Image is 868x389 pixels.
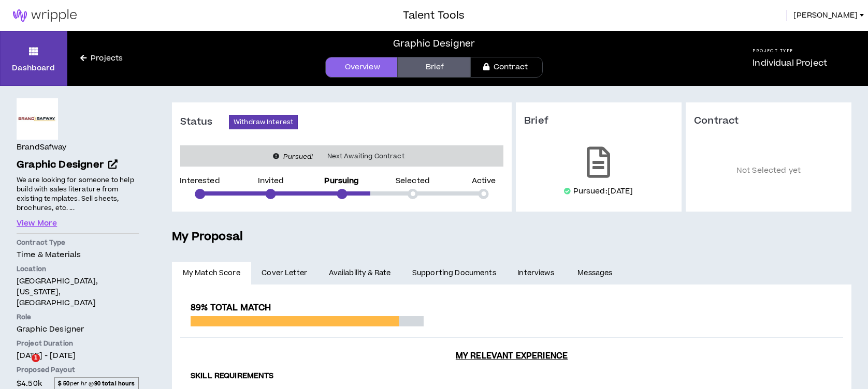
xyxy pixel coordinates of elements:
h5: Project Type [753,48,827,54]
p: Role [17,312,139,322]
p: Interested [180,177,220,185]
p: Not Selected yet [694,143,843,199]
span: 89% Total Match [191,302,271,314]
a: Projects [67,53,136,64]
span: [PERSON_NAME] [793,10,858,21]
a: Graphic Designer [17,158,139,173]
a: Contract [470,57,543,78]
a: Brief [398,57,470,78]
h3: My Relevant Experience [180,351,843,361]
p: Location [17,264,139,274]
h3: Talent Tools [403,8,465,23]
span: Next Awaiting Contract [321,151,411,161]
p: Selected [396,177,430,185]
span: Graphic Designer [17,158,104,172]
iframe: Intercom live chat [10,354,35,379]
span: 1 [32,354,40,362]
a: Supporting Documents [401,262,507,285]
span: Cover Letter [262,267,307,279]
p: Invited [258,177,284,185]
button: View More [17,218,57,229]
p: Project Duration [17,339,139,348]
h3: Brief [524,115,673,127]
p: Time & Materials [17,249,139,260]
p: Contract Type [17,238,139,247]
p: Pursued: [DATE] [573,186,633,197]
p: Individual Project [753,57,827,69]
h3: Contract [694,115,843,127]
a: Messages [567,262,626,285]
p: Pursuing [324,177,359,185]
button: Withdraw Interest [229,115,298,129]
a: My Match Score [172,262,251,285]
p: Proposed Payout [17,365,139,375]
a: Overview [325,57,398,78]
strong: 90 total hours [94,380,135,387]
strong: $ 50 [58,380,70,387]
p: Active [472,177,496,185]
h3: Status [180,116,229,128]
h5: My Proposal [172,228,851,246]
div: Graphic Designer [393,37,475,51]
span: Graphic Designer [17,324,84,335]
h4: BrandSafway [17,142,67,153]
p: [DATE] - [DATE] [17,350,139,361]
p: We are looking for someone to help build with sales literature from existing templates. Sell shee... [17,175,139,214]
a: Interviews [507,262,567,285]
p: Dashboard [12,63,55,73]
a: Availability & Rate [318,262,401,285]
p: [GEOGRAPHIC_DATA], [US_STATE], [GEOGRAPHIC_DATA] [17,276,139,308]
h4: Skill Requirements [191,371,833,381]
i: Pursued! [283,152,313,161]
